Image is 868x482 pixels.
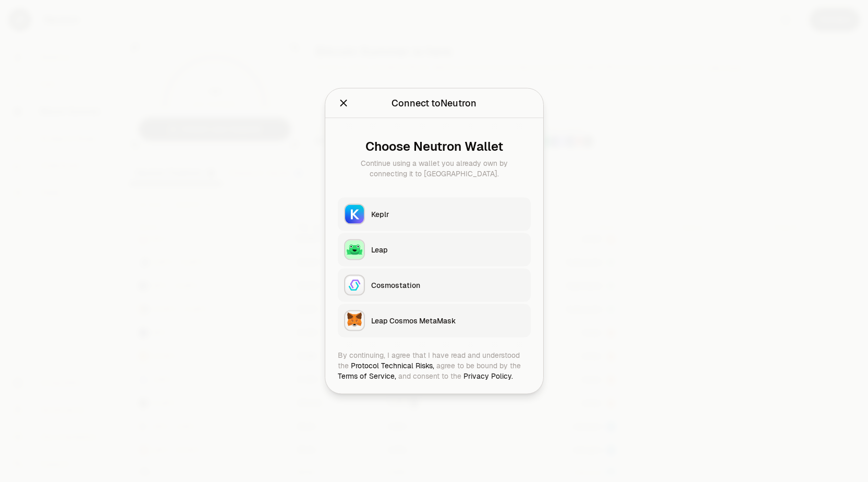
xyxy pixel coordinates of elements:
button: Close [338,96,349,111]
div: Leap [371,245,524,255]
div: Connect to Neutron [392,96,476,111]
div: Continue using a wallet you already own by connecting it to [GEOGRAPHIC_DATA]. [346,158,522,179]
button: KeplrKeplr [338,198,531,231]
div: By continuing, I agree that I have read and understood the agree to be bound by the and consent t... [338,350,531,381]
a: Terms of Service, [338,371,396,381]
button: CosmostationCosmostation [338,269,531,302]
div: Leap Cosmos MetaMask [371,316,524,326]
img: Leap [345,240,364,259]
div: Cosmostation [371,280,524,291]
button: LeapLeap [338,233,531,267]
button: Leap Cosmos MetaMaskLeap Cosmos MetaMask [338,304,531,338]
div: Keplr [371,209,524,220]
img: Keplr [345,205,364,224]
img: Cosmostation [345,276,364,295]
div: Choose Neutron Wallet [346,139,522,154]
a: Protocol Technical Risks, [351,361,434,370]
a: Privacy Policy. [463,371,513,381]
img: Leap Cosmos MetaMask [345,311,364,330]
